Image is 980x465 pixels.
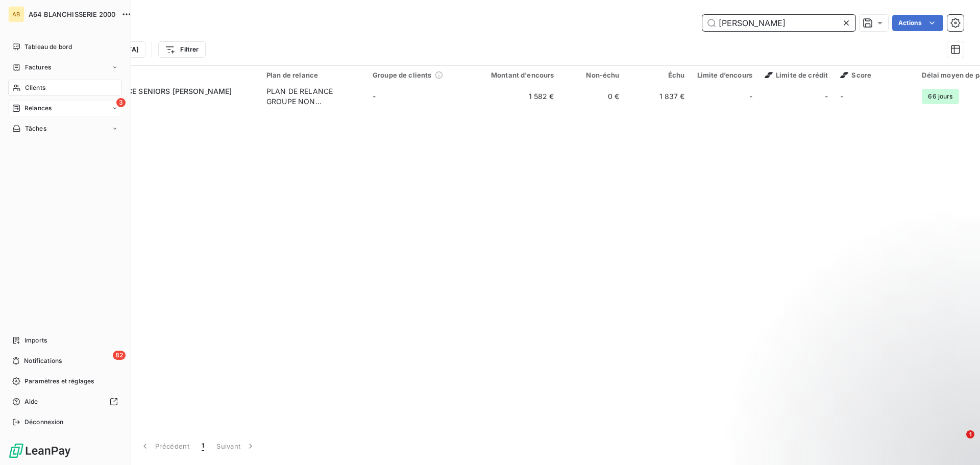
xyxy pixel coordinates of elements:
[25,124,46,133] span: Tâches
[29,10,115,18] span: A64 BLANCHISSERIE 2000
[24,377,94,386] span: Paramètres et réglages
[702,15,855,31] input: Rechercher
[116,98,126,107] span: 3
[473,84,560,109] td: 1 582 €
[825,91,828,102] span: -
[697,71,752,79] div: Limite d’encours
[567,71,620,79] div: Non-échu
[25,63,51,72] span: Factures
[24,42,72,52] span: Tableau de bord
[24,356,62,365] span: Notifications
[24,418,64,427] span: Déconnexion
[8,394,122,410] a: Aide
[892,15,943,31] button: Actions
[210,435,262,457] button: Suivant
[840,71,871,79] span: Score
[922,89,959,104] span: 66 jours
[632,71,685,79] div: Échu
[626,84,691,109] td: 1 837 €
[24,397,38,406] span: Aide
[266,71,360,79] div: Plan de relance
[373,71,432,79] span: Groupe de clients
[24,336,47,345] span: Imports
[134,435,195,457] button: Précédent
[158,41,205,58] button: Filtrer
[266,86,360,107] div: PLAN DE RELANCE GROUPE NON AUTOMATIQUE
[373,92,376,101] span: -
[765,71,828,79] span: Limite de crédit
[945,430,970,455] iframe: Intercom live chat
[8,443,71,459] img: Logo LeanPay
[776,366,980,437] iframe: Intercom notifications message
[113,351,126,360] span: 82
[8,6,24,22] div: AB
[24,104,52,113] span: Relances
[202,441,204,451] span: 1
[479,71,554,79] div: Montant d'encours
[966,430,974,438] span: 1
[195,435,210,457] button: 1
[70,96,254,107] span: C640346300
[560,84,626,109] td: 0 €
[70,87,232,95] span: EHPAD RESIDENCE SENIORS [PERSON_NAME]
[840,92,843,101] span: -
[749,91,752,102] span: -
[25,83,45,92] span: Clients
